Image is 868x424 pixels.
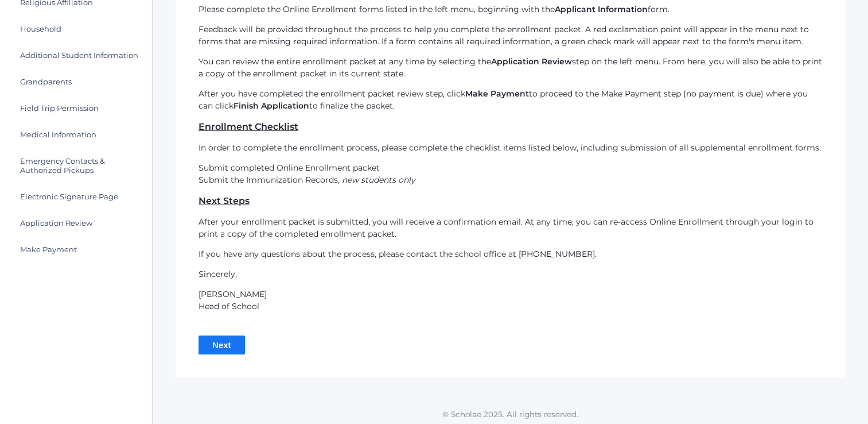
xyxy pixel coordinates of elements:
u: Next Steps [198,195,250,206]
p: You can review the entire enrollment packet at any time by selecting the step on the left menu. F... [198,56,822,80]
li: Submit completed Online Enrollment packet [198,162,822,174]
p: Feedback will be provided throughout the process to help you complete the enrollment packet. A re... [198,24,822,48]
p: [PERSON_NAME] Head of School [198,288,822,313]
strong: Finish Application [233,101,309,111]
p: Please complete the Online Enrollment forms listed in the left menu, beginning with the form. [198,3,822,16]
p: In order to complete the enrollment process, please complete the checklist items listed below, in... [198,142,822,154]
strong: Applicant Information [555,4,648,14]
span: Grandparents [20,77,72,86]
p: © Scholae 2025. All rights reserved. [153,408,868,420]
u: Enrollment Checklist [198,121,298,132]
em: , new students only [338,175,415,185]
span: Application Review [20,218,92,228]
p: If you have any questions about the process, please contact the school office at [PHONE_NUMBER]. [198,248,822,260]
li: Submit the Immunization Records [198,174,822,186]
input: Next [198,336,245,354]
span: Make Payment [20,245,77,254]
p: Sincerely, [198,268,822,280]
strong: Make Payment [465,88,529,99]
span: Emergency Contacts & Authorized Pickups [20,156,141,175]
span: Field Trip Permission [20,103,99,113]
span: Additional Student Information [20,51,138,60]
strong: Application Review [491,56,572,67]
p: After you have completed the enrollment packet review step, click to proceed to the Make Payment ... [198,88,822,112]
span: Medical Information [20,130,96,139]
span: Household [20,24,61,33]
p: After your enrollment packet is submitted, you will receive a confirmation email. At any time, yo... [198,216,822,240]
span: Electronic Signature Page [20,192,118,201]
